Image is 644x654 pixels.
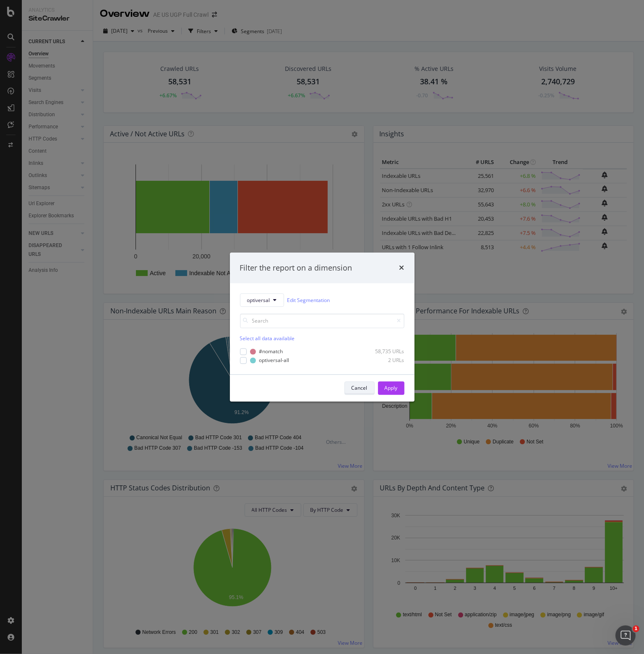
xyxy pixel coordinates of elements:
[399,263,404,274] div: times
[363,348,404,355] div: 58,735 URLs
[259,348,283,355] div: #nomatch
[633,625,639,632] span: 1
[363,357,404,364] div: 2 URLs
[287,296,330,305] a: Edit Segmentation
[240,263,352,274] div: Filter the report on a dimension
[240,294,284,307] button: optiversal
[378,381,404,395] button: Apply
[230,253,415,401] div: modal
[259,357,289,364] div: optiversal-all
[615,625,636,646] iframe: Intercom live chat
[385,384,398,391] div: Apply
[352,384,368,391] div: Cancel
[240,335,404,342] div: Select all data available
[240,314,404,328] input: Search
[247,297,270,304] span: optiversal
[344,381,375,395] button: Cancel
